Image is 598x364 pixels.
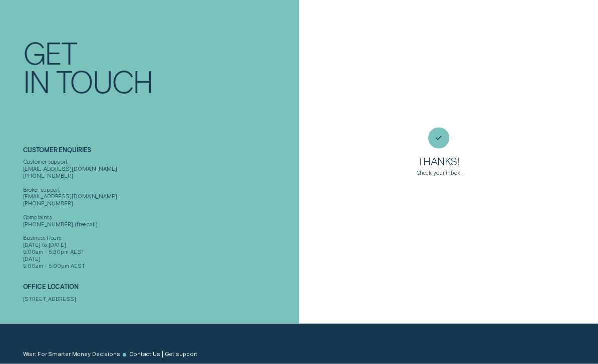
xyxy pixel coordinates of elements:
[418,156,460,170] h3: Thanks!
[23,39,77,68] div: Get
[23,296,295,303] div: [STREET_ADDRESS]
[56,67,152,96] div: Touch
[23,284,295,296] h2: Office Location
[23,39,295,97] h1: Get In Touch
[23,67,49,96] div: In
[23,351,120,358] a: Wisr: For Smarter Money Decisions
[416,170,462,177] div: Check your inbox.
[23,159,295,270] div: Customer support [EMAIL_ADDRESS][DOMAIN_NAME] [PHONE_NUMBER] Broker support [EMAIL_ADDRESS][DOMAI...
[23,147,295,160] h2: Customer Enquiries
[129,351,197,358] a: Contact Us | Get support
